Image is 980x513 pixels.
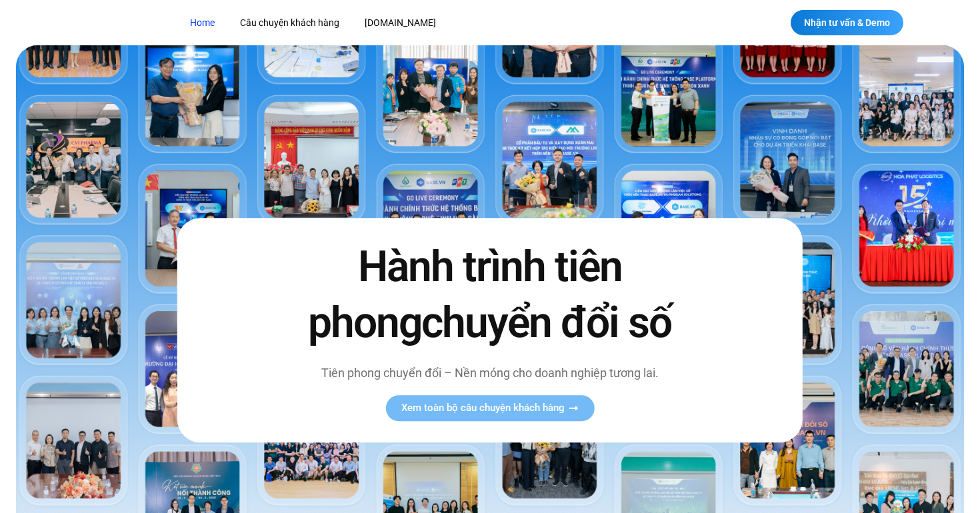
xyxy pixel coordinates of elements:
[355,11,446,35] a: [DOMAIN_NAME]
[421,298,671,348] span: chuyển đổi số
[385,395,594,421] a: Xem toàn bộ câu chuyện khách hàng
[280,240,700,350] h2: Hành trình tiên phong
[804,18,890,27] span: Nhận tư vấn & Demo
[791,10,903,35] a: Nhận tư vấn & Demo
[180,11,225,35] a: Home
[230,11,349,35] a: Câu chuyện khách hàng
[180,11,697,35] nav: Menu
[401,403,565,413] span: Xem toàn bộ câu chuyện khách hàng
[280,364,700,382] p: Tiên phong chuyển đổi – Nền móng cho doanh nghiệp tương lai.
